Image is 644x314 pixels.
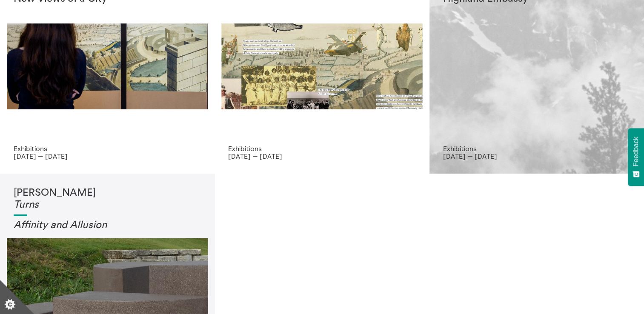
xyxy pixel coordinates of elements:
[14,200,39,210] em: Turns
[14,152,201,160] p: [DATE] — [DATE]
[632,137,640,166] span: Feedback
[228,152,415,160] p: [DATE] — [DATE]
[14,145,201,152] p: Exhibitions
[14,220,95,230] em: Affinity and Allusi
[95,220,107,230] em: on
[628,128,644,186] button: Feedback - Show survey
[443,152,630,160] p: [DATE] — [DATE]
[228,145,415,152] p: Exhibitions
[14,187,201,211] h1: [PERSON_NAME]
[443,145,630,152] p: Exhibitions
